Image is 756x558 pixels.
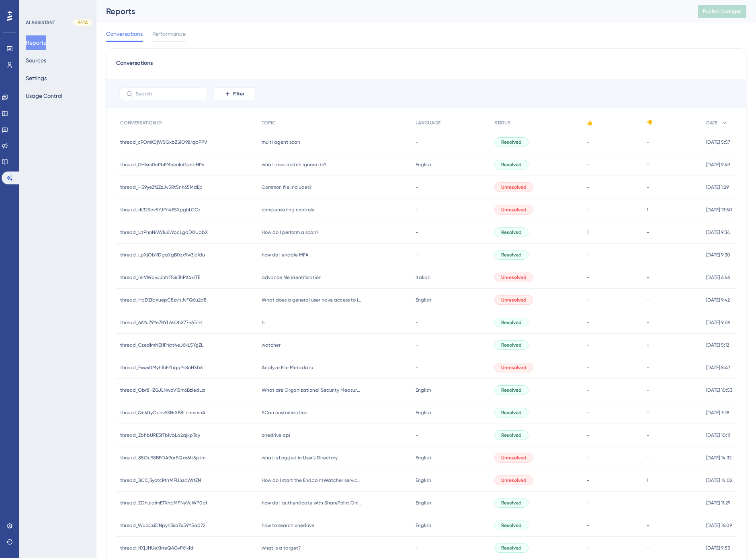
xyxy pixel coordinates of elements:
span: Unresolved [501,184,527,190]
span: - [416,139,418,145]
span: - [647,297,649,303]
span: Resolved [501,252,522,258]
span: thread_QcVdyOunv9SHrXB8LnnrvmnA [120,409,205,416]
span: [DATE] 14:02 [706,477,732,484]
span: thread_85Ou98BFOA9arSQxx6ft5ptm [120,455,205,461]
span: how to search onedrive [262,522,314,529]
span: - [647,229,649,236]
span: What does a general user have access to in the Spirion SDP console? [262,297,362,303]
span: English [416,477,431,484]
span: - [587,161,589,168]
span: - [587,342,589,348]
span: Resolved [501,139,522,145]
span: - [587,139,589,145]
span: Resolved [501,387,522,393]
span: thread_ZOhuiaimETXhpMPNyVuWP0af [120,500,207,506]
div: AI ASSISTANT [26,19,55,26]
span: English [416,522,431,529]
span: thread_BCCj3yotcPfrrMFUSzcWrfZN [120,477,201,484]
span: Resolved [501,522,522,529]
div: Reports [106,6,678,17]
span: - [647,184,649,190]
span: - [647,522,649,529]
span: English [416,500,431,506]
div: BETA [73,19,92,26]
span: thread_H59yeZf2ZzJv5Rt5nK65MdEp [120,184,203,190]
span: Resolved [501,500,522,506]
input: Search [136,91,201,97]
span: - [587,522,589,529]
span: English [416,409,431,416]
span: 👍 [587,120,593,126]
span: [DATE] 10:53 [706,387,732,393]
span: STATUS [494,120,510,126]
span: Resolved [501,409,522,416]
span: - [647,500,649,506]
span: [DATE] 16:09 [706,522,732,529]
span: how do I authenticate with SharePoint Online? [262,500,362,506]
span: - [416,184,418,190]
span: thread_Obr8HZGJLNwoV15m6BzledLa [120,387,205,393]
span: multi agent scan [262,139,300,145]
span: Resolved [501,161,522,168]
span: - [587,207,589,213]
span: - [647,274,649,281]
span: TOPIC [262,120,276,126]
span: Unresolved [501,455,527,461]
span: Publish Changes [703,8,742,14]
span: SCan customization [262,409,307,416]
span: compensating controls [262,207,314,213]
span: Unresolved [501,207,527,213]
span: How do I start the EndpointWatcher service on Mac OS [262,477,362,484]
span: DATE [706,120,717,126]
span: What are Organizational Security Measures? [262,387,362,393]
span: thread_GHlsm0cPbEMecoIoGsnibHPv [120,161,204,168]
span: - [416,319,418,326]
span: Unresolved [501,364,527,371]
button: Reports [26,35,46,50]
span: thread_6AYu79Ye7RYL6kOhX77e6TnH [120,319,202,326]
span: Unresolved [501,274,527,281]
span: Conversations [106,29,143,39]
span: [DATE] 9:34 [706,229,730,236]
span: thread_rK32Scv5YJfYi4ESXpghLCCz [120,207,201,213]
span: thread_iVrVWbvJJnNfTGr3hPX4x1TE [120,274,200,281]
span: - [587,252,589,258]
span: - [587,455,589,461]
span: - [416,545,418,551]
span: [DATE] 9:53 [706,545,730,551]
span: thread_CzedImNEHFnbt4eJ6kL5YgZL [120,342,203,348]
span: - [647,252,649,258]
span: - [587,319,589,326]
span: Resolved [501,545,522,551]
span: 1 [647,207,648,213]
span: LANGUAGE [416,120,440,126]
span: Resolved [501,229,522,236]
span: Unresolved [501,477,527,484]
span: - [587,364,589,371]
span: - [587,477,589,484]
span: Resolved [501,319,522,326]
button: Publish Changes [698,5,746,18]
span: - [647,161,649,168]
span: thread_cFOmK0jWSGxbZSlO98rqbPPV [120,139,207,145]
span: [DATE] 14:32 [706,455,731,461]
span: advance file identification [262,274,322,281]
span: thread_Exwx0Myh1hFZtiqqPs8nHXb6 [120,364,203,371]
button: Sources [26,53,46,68]
span: what does match ignore do? [262,161,326,168]
button: Usage Control [26,89,62,103]
span: - [647,455,649,461]
span: - [647,545,649,551]
span: Filter [233,91,244,97]
span: - [587,545,589,551]
span: - [416,252,418,258]
span: - [587,297,589,303]
span: [DATE] 9:49 [706,161,730,168]
span: 1 [647,477,648,484]
span: Unresolved [501,297,527,303]
span: thread_LpXjObVDgaXgB0zx9w3jbldu [120,252,205,258]
span: - [416,364,418,371]
span: thread_ZbhbUPE3fTblvqLa2ajkpTcy [120,432,200,438]
span: - [587,409,589,416]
